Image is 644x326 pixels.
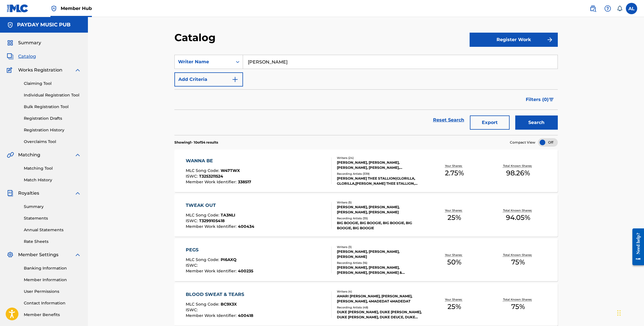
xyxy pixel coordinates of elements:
div: BLOOD SWEAT & TEARS [186,291,253,298]
div: Notifications [617,6,622,11]
img: Member Settings [7,251,14,258]
div: Recording Artists ( 16 ) [337,261,423,265]
a: Summary [24,204,81,210]
a: Contact Information [24,300,81,306]
a: Member Benefits [24,312,81,318]
img: Matching [7,152,14,158]
img: Works Registration [7,67,14,73]
div: AMARI [PERSON_NAME], [PERSON_NAME], [PERSON_NAME], 4MADEDAT 4MADEDAT [337,294,423,304]
a: Statements [24,215,81,221]
a: User Permissions [24,289,81,295]
img: expand [74,251,81,258]
span: 50 % [447,257,461,267]
span: ISWC : [186,307,199,312]
a: Reset Search [430,114,467,126]
span: Works Registration [18,67,62,73]
button: Filters (0) [522,92,558,107]
a: Match History [24,177,81,183]
span: Member Hub [61,5,92,12]
img: search [590,5,596,12]
span: 400418 [238,313,253,318]
img: Summary [7,39,14,46]
p: Your Shares: [445,208,464,213]
div: [PERSON_NAME], [PERSON_NAME], [PERSON_NAME] [337,249,423,259]
p: Total Known Shares: [503,164,533,168]
div: Writers ( 5 ) [337,200,423,205]
div: Writers ( 4 ) [337,289,423,294]
a: WANNA BEMLC Song Code:W47TWXISWC:T3253211524Member Work Identifier:338517Writers (24)[PERSON_NAME... [174,150,558,192]
a: Member Information [24,277,81,283]
span: 75 % [511,257,525,267]
a: Registration Drafts [24,115,81,121]
h5: PAYDAY MUSIC PUB [17,22,71,28]
a: Overclaims Tool [24,139,81,145]
div: [PERSON_NAME], [PERSON_NAME], [PERSON_NAME], [PERSON_NAME] & [PERSON_NAME], [PERSON_NAME] [337,265,423,275]
img: expand [74,190,81,197]
div: Writers ( 3 ) [337,245,423,249]
span: Member Settings [18,251,58,258]
p: Showing 1 - 10 of 54 results [174,140,218,145]
div: BIG BOOGIE, BIG BOOGIE, BIG BOOGIE, BIG BOOGIE, BIG BOOGIE [337,220,423,231]
a: Matching Tool [24,165,81,171]
img: expand [74,67,81,73]
div: WANNA BE [186,157,251,164]
a: SummarySummary [7,39,41,46]
span: MLC Song Code : [186,302,221,307]
a: CatalogCatalog [7,53,36,60]
span: Filters ( 0 ) [526,96,549,103]
span: 2.75 % [445,168,464,178]
a: Rate Sheets [24,239,81,245]
span: ISWC : [186,263,199,268]
span: W47TWX [221,168,240,173]
div: Writers ( 24 ) [337,156,423,160]
a: Claiming Tool [24,81,81,87]
span: Compact View [510,140,535,145]
span: T3253211524 [199,174,223,179]
img: expand [74,152,81,158]
p: Your Shares: [445,297,464,302]
a: Annual Statements [24,227,81,233]
form: Search Form [174,55,558,135]
span: Member Work Identifier : [186,313,238,318]
img: 9d2ae6d4665cec9f34b9.svg [232,76,238,83]
img: filter [549,98,554,101]
div: PEGS [186,247,253,253]
span: PI6AXQ [221,257,237,262]
img: help [604,5,611,12]
a: Banking Information [24,265,81,271]
span: Member Work Identifier : [186,268,238,274]
button: Export [470,115,510,130]
span: Catalog [18,53,36,60]
div: Writer Name [178,58,229,65]
div: Help [602,3,613,14]
iframe: Resource Center [628,224,644,270]
p: Total Known Shares: [503,253,533,257]
span: MLC Song Code : [186,257,221,262]
p: Total Known Shares: [503,208,533,213]
div: TWEAK OUT [186,202,254,209]
a: TWEAK OUTMLC Song Code:TA3NLIISWC:T3299105418Member Work Identifier:400434Writers (5)[PERSON_NAME... [174,194,558,237]
div: Recording Artists ( 48 ) [337,305,423,310]
span: 400434 [238,224,254,229]
a: Public Search [587,3,599,14]
a: PEGSMLC Song Code:PI6AXQISWC:Member Work Identifier:400235Writers (3)[PERSON_NAME], [PERSON_NAME]... [174,239,558,281]
iframe: Chat Widget [616,299,644,326]
span: Member Work Identifier : [186,179,238,184]
div: [PERSON_NAME], [PERSON_NAME], [PERSON_NAME], [PERSON_NAME], [PERSON_NAME], [PERSON_NAME], [PERSON... [337,160,423,170]
div: Recording Artists ( 339 ) [337,172,423,176]
button: Register Work [470,33,558,47]
a: BLOOD SWEAT & TEARSMLC Song Code:BC9X3XISWC:Member Work Identifier:400418Writers (4)AMARI [PERSON... [174,283,558,326]
span: ISWC : [186,174,199,179]
span: Summary [18,39,41,46]
span: TA3NLI [221,213,235,218]
span: T3299105418 [199,218,225,223]
a: Registration History [24,127,81,133]
div: Recording Artists ( 35 ) [337,216,423,220]
span: 98.26 % [506,168,530,178]
img: MLC Logo [7,4,29,12]
p: Your Shares: [445,253,464,257]
span: 25 % [447,302,461,312]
